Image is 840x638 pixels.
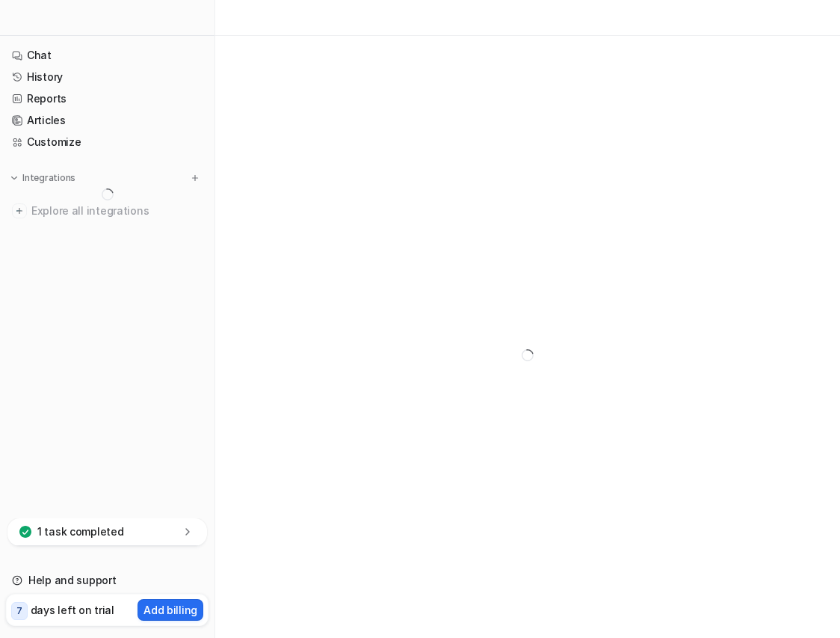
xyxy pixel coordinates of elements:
a: Articles [6,110,209,131]
a: Explore all integrations [6,200,209,221]
button: Integrations [6,171,80,185]
p: Add billing [143,602,197,618]
a: Customize [6,132,209,153]
img: expand menu [9,173,19,183]
a: Chat [6,45,209,66]
p: 1 task completed [37,524,124,539]
p: days left on trial [31,602,114,618]
span: Explore all integrations [31,199,203,223]
img: menu_add.svg [190,173,200,183]
button: Add billing [138,599,203,621]
a: History [6,67,209,88]
img: explore all integrations [12,203,27,218]
a: Reports [6,88,209,109]
a: Help and support [6,570,209,591]
p: 7 [16,604,22,618]
p: Integrations [22,172,75,184]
